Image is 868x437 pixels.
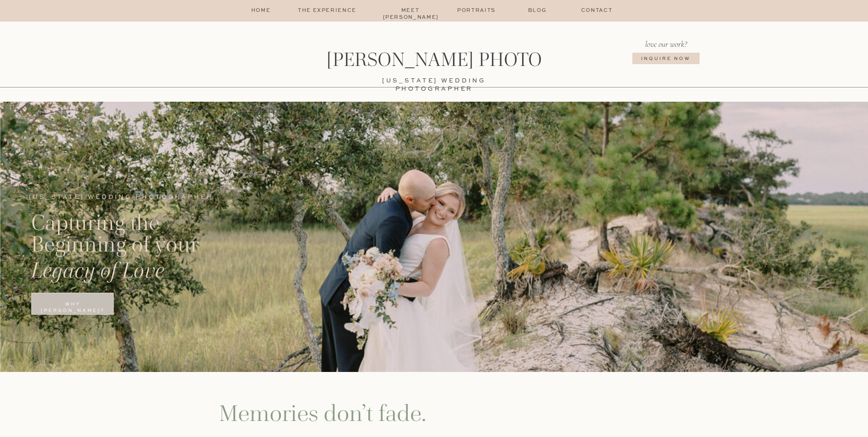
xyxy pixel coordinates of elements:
[31,260,265,289] h2: Legacy of Love
[289,7,366,15] a: The Experience
[31,212,239,258] a: Capturing the Beginning of your
[308,50,560,72] a: [PERSON_NAME] Photo
[250,7,272,15] a: home
[219,399,448,437] h2: Memories don’t fade.
[345,77,523,83] a: [US_STATE] wedding photographer
[515,7,560,15] a: Blog
[635,38,697,49] p: love our work?
[454,7,499,15] a: Portraits
[32,301,113,317] a: Why [PERSON_NAME]?
[29,193,229,212] a: [US_STATE] Wedding Photographer
[575,7,619,15] a: Contact
[626,55,705,71] a: Inquire NOw
[383,7,438,15] a: Meet [PERSON_NAME]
